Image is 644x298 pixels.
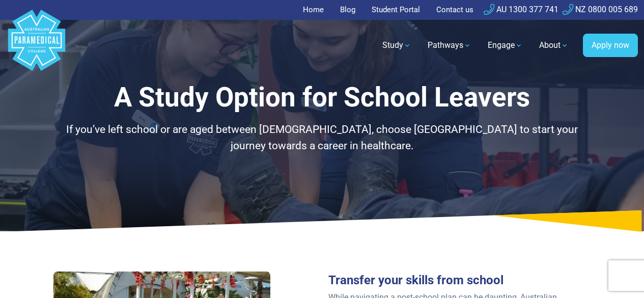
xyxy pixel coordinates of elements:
h1: A Study Option for School Leavers [53,82,591,114]
a: Study [376,31,417,60]
h3: Transfer your skills from school [328,273,591,288]
a: AU 1300 377 741 [484,5,558,14]
p: If you’ve left school or are aged between [DEMOGRAPHIC_DATA], choose [GEOGRAPHIC_DATA] to start y... [53,122,591,154]
a: NZ 0800 005 689 [563,5,638,14]
a: About [533,31,575,60]
a: Engage [482,31,529,60]
a: Pathways [422,31,478,60]
a: Australian Paramedical College [6,20,67,71]
a: Apply now [583,34,638,57]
